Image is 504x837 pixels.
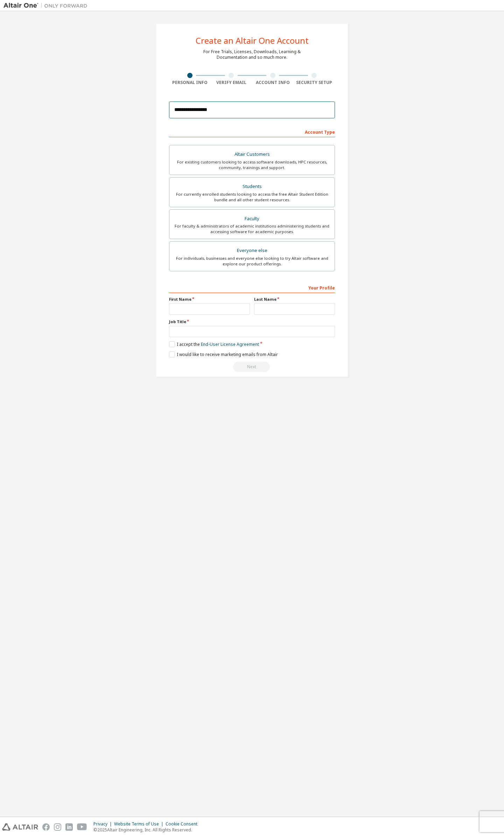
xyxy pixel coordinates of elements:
[174,159,330,170] div: For existing customers looking to access software downloads, HPC resources, community, trainings ...
[169,362,335,372] div: Read and acccept EULA to continue
[294,80,335,85] div: Security Setup
[254,297,335,302] label: Last Name
[174,214,330,224] div: Faculty
[169,80,211,85] div: Personal Info
[169,319,335,325] label: Job Title
[166,821,202,827] div: Cookie Consent
[77,823,87,831] img: youtube.svg
[3,2,91,9] img: Altair One
[93,827,202,833] p: © 2025 Altair Engineering, Inc. All Rights Reserved.
[174,149,330,159] div: Altair Customers
[169,297,250,302] label: First Name
[174,223,330,235] div: For faculty & administrators of academic institutions administering students and accessing softwa...
[114,821,166,827] div: Website Terms of Use
[169,341,259,347] label: I accept the
[211,80,252,85] div: Verify Email
[174,246,330,256] div: Everyone else
[2,823,38,831] img: altair_logo.svg
[174,256,330,267] div: For individuals, businesses and everyone else looking to try Altair software and explore our prod...
[93,821,114,827] div: Privacy
[42,823,50,831] img: facebook.svg
[169,351,278,357] label: I would like to receive marketing emails from Altair
[174,182,330,191] div: Students
[174,191,330,203] div: For currently enrolled students looking to access the free Altair Student Edition bundle and all ...
[169,282,335,293] div: Your Profile
[196,36,309,45] div: Create an Altair One Account
[169,126,335,137] div: Account Type
[201,341,259,347] a: End-User License Agreement
[203,49,301,60] div: For Free Trials, Licenses, Downloads, Learning & Documentation and so much more.
[54,823,61,831] img: instagram.svg
[252,80,294,85] div: Account Info
[65,823,73,831] img: linkedin.svg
